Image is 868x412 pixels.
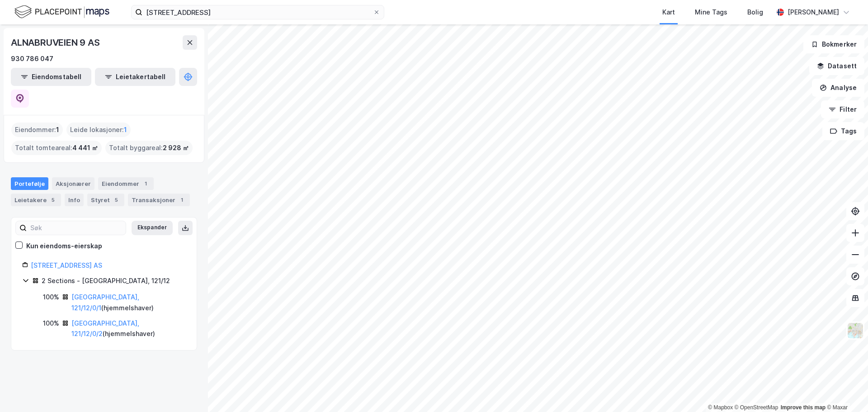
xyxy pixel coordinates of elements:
div: Info [65,194,84,206]
div: 100% [43,292,59,303]
div: ( hjemmelshaver ) [71,318,186,340]
div: Kun eiendoms-eierskap [26,241,102,251]
div: ( hjemmelshaver ) [71,292,186,313]
input: Søk [27,221,126,235]
iframe: Chat Widget [823,369,868,412]
button: Datasett [809,57,864,75]
span: 4 441 ㎡ [72,142,98,153]
div: Aksjonærer [52,177,94,190]
div: Leide lokasjoner : [66,123,131,137]
div: Totalt byggareal : [105,141,193,155]
a: Mapbox [708,404,733,411]
button: Eiendomstabell [11,68,91,86]
button: Analyse [812,79,864,97]
div: Leietakere [11,194,61,206]
div: Kontrollprogram for chat [823,369,868,412]
button: Leietakertabell [95,68,175,86]
img: Z [847,322,864,339]
div: Totalt tomteareal : [11,141,102,155]
div: Styret [87,194,124,206]
span: 2 928 ㎡ [163,142,189,153]
a: Improve this map [781,404,826,411]
div: Transaksjoner [128,194,190,206]
button: Filter [821,100,864,118]
span: 1 [124,124,127,135]
div: Eiendommer [98,177,154,190]
div: [PERSON_NAME] [788,7,839,18]
div: 100% [43,318,59,329]
span: 1 [56,124,59,135]
a: [STREET_ADDRESS] AS [31,261,102,269]
div: 5 [112,195,121,204]
div: 5 [48,195,57,204]
div: Mine Tags [695,7,727,18]
a: [GEOGRAPHIC_DATA], 121/12/0/1 [71,293,139,312]
div: 930 786 047 [11,53,53,64]
div: 1 [141,179,150,188]
div: Eiendommer : [11,123,63,137]
button: Ekspander [132,221,173,235]
img: logo.f888ab2527a4732fd821a326f86c7f29.svg [14,4,109,20]
div: Kart [662,7,675,18]
div: ALNABRUVEIEN 9 AS [11,35,102,50]
div: 2 Sections - [GEOGRAPHIC_DATA], 121/12 [42,275,170,286]
button: Bokmerker [803,35,864,53]
input: Søk på adresse, matrikkel, gårdeiere, leietakere eller personer [142,5,373,19]
button: Tags [822,122,864,140]
div: 1 [177,195,186,204]
div: Bolig [747,7,763,18]
a: OpenStreetMap [735,404,778,411]
a: [GEOGRAPHIC_DATA], 121/12/0/2 [71,319,139,338]
div: Portefølje [11,177,48,190]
